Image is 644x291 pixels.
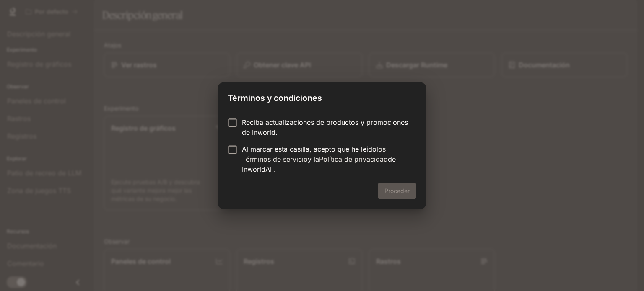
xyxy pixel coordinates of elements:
font: de InworldAI . [242,155,396,173]
font: Reciba actualizaciones de productos y promociones de Inworld. [242,118,408,136]
font: y la [308,155,319,163]
a: los Términos de servicio [242,145,386,163]
font: Términos y condiciones [228,93,322,103]
a: Política de privacidad [319,155,388,163]
font: Al marcar esta casilla, acepto que he leído [242,145,377,153]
